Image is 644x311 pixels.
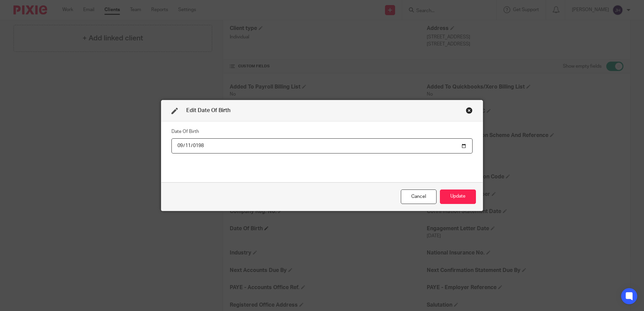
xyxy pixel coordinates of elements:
[186,108,230,113] span: Edit Date Of Birth
[171,128,199,135] label: Date Of Birth
[466,107,473,114] div: Close this dialog window
[171,138,473,153] input: YYYY-MM-DD
[440,189,476,204] button: Update
[401,189,437,204] div: Close this dialog window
